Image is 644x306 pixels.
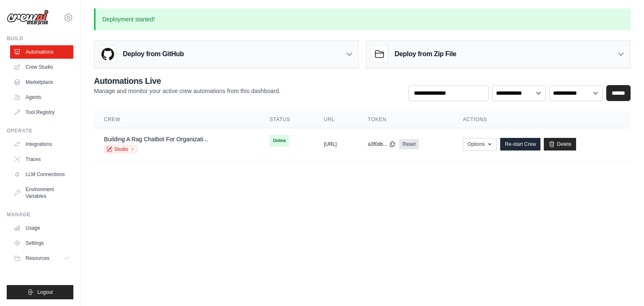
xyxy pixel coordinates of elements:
a: Environment Variables [10,183,73,203]
a: Re-start Crew [500,138,540,150]
a: Marketplace [10,75,73,89]
div: Manage [7,211,73,218]
button: Options [463,138,497,150]
a: Building A Rag Chatbot For Organizati... [104,136,208,143]
a: Integrations [10,137,73,151]
p: Deployment started! [94,8,631,30]
a: Tool Registry [10,106,73,119]
h3: Deploy from Zip File [395,49,456,59]
a: Delete [544,138,576,150]
button: a3f0db... [368,141,396,148]
a: Reset [399,139,419,149]
a: Agents [10,91,73,104]
div: Operate [7,127,73,134]
a: Automations [10,45,73,59]
th: URL [314,111,358,128]
a: LLM Connections [10,168,73,181]
a: Usage [10,221,73,235]
h3: Deploy from GitHub [123,49,184,59]
img: Logo [7,10,49,26]
button: Resources [10,252,73,265]
div: Build [7,35,73,42]
span: Resources [26,255,49,262]
a: Crew Studio [10,60,73,74]
th: Crew [94,111,260,128]
img: GitHub Logo [99,46,116,62]
th: Status [260,111,314,128]
h2: Automations Live [94,75,280,87]
th: Actions [453,111,631,128]
span: Online [270,135,289,147]
a: Settings [10,236,73,250]
span: Logout [37,289,53,296]
p: Manage and monitor your active crew automations from this dashboard. [94,87,280,95]
th: Token [358,111,453,128]
a: Studio [104,145,138,153]
button: Logout [7,285,73,299]
a: Traces [10,153,73,166]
